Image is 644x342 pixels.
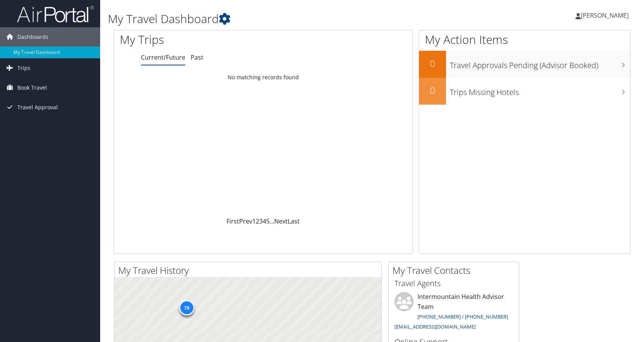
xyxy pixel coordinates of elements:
a: Current/Future [141,53,185,62]
span: … [270,217,274,225]
a: Next [274,217,288,225]
div: 79 [179,300,194,315]
span: Book Travel [17,78,47,97]
h2: 0 [419,57,446,70]
a: [PHONE_NUMBER] / [PHONE_NUMBER] [418,313,508,320]
a: 1 [252,217,256,225]
img: airportal-logo.png [17,5,94,23]
h1: My Travel Dashboard [108,11,460,27]
h2: My Travel Contacts [392,264,519,277]
h2: 0 [419,84,446,97]
span: Dashboards [17,27,49,47]
span: Trips [17,58,30,78]
a: 2 [256,217,259,225]
span: Travel Approval [17,98,58,117]
a: Past [191,53,203,62]
td: No matching records found [114,70,413,84]
h2: My Travel History [118,264,381,277]
a: Last [288,217,300,225]
h1: My Action Items [419,32,630,48]
a: 5 [266,217,270,225]
a: 0Trips Missing Hotels [419,78,630,105]
h3: Trips Missing Hotels [450,83,630,98]
a: Prev [239,217,252,225]
h3: Travel Approvals Pending (Advisor Booked) [450,56,630,71]
h3: Travel Agents [394,278,513,289]
h1: My Trips [120,32,282,48]
a: [PERSON_NAME] [575,4,636,27]
a: 4 [263,217,266,225]
span: [PERSON_NAME] [581,11,629,20]
a: First [226,217,239,225]
li: Intermountain Health Advisor Team [391,292,517,333]
a: 3 [259,217,263,225]
a: [EMAIL_ADDRESS][DOMAIN_NAME] [394,323,476,330]
a: 0Travel Approvals Pending (Advisor Booked) [419,51,630,78]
